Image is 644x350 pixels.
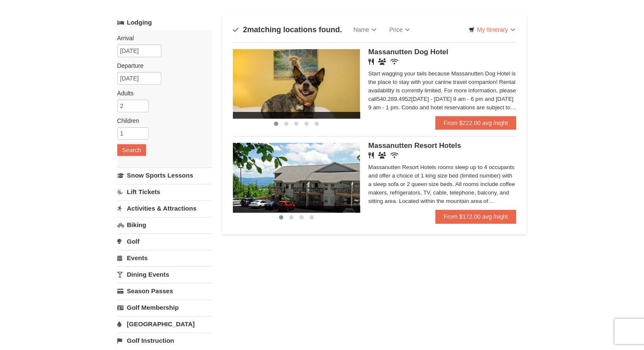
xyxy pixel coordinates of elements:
a: Season Passes [117,283,212,299]
a: Events [117,250,212,266]
a: Golf Membership [117,300,212,315]
i: Restaurant [368,152,374,158]
label: Adults [117,89,205,97]
a: My Itinerary [463,23,520,36]
a: Activities & Attractions [117,200,212,216]
i: Banquet Facilities [378,58,386,65]
i: Restaurant [368,58,374,65]
h4: matching locations found. [233,25,342,34]
a: Golf [117,233,212,249]
a: [GEOGRAPHIC_DATA] [117,316,212,332]
i: Banquet Facilities [378,152,386,158]
a: Dining Events [117,267,212,282]
a: Lift Tickets [117,184,212,200]
button: Search [117,144,146,156]
label: Children [117,117,205,125]
a: Name [347,21,383,38]
gu-sc: Start wagging your tails because Massanutten Dog Hotel is the place to stay with your canine trav... [368,70,516,153]
i: Wireless Internet (free) [390,152,398,158]
label: Arrival [117,34,205,42]
span: Massanutten Resort Hotels [368,142,461,150]
a: From $172.00 avg /night [435,210,517,223]
label: Departure [117,61,205,70]
a: Price [383,21,416,38]
gu-sc-dial: Click to Connect 5402894952 [377,96,411,102]
span: Massanutten Dog Hotel [368,48,448,56]
a: Lodging [117,15,212,30]
i: Wireless Internet (free) [390,58,398,65]
span: 2 [243,25,247,34]
a: From $222.00 avg /night [435,116,517,130]
gu-sc: Massanutten Resort Hotels rooms sleep up to 4 occupants and offer a choice of 1 king size bed (li... [368,164,516,272]
a: Golf Instruction [117,333,212,348]
a: Biking [117,217,212,233]
a: Snow Sports Lessons [117,167,212,183]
